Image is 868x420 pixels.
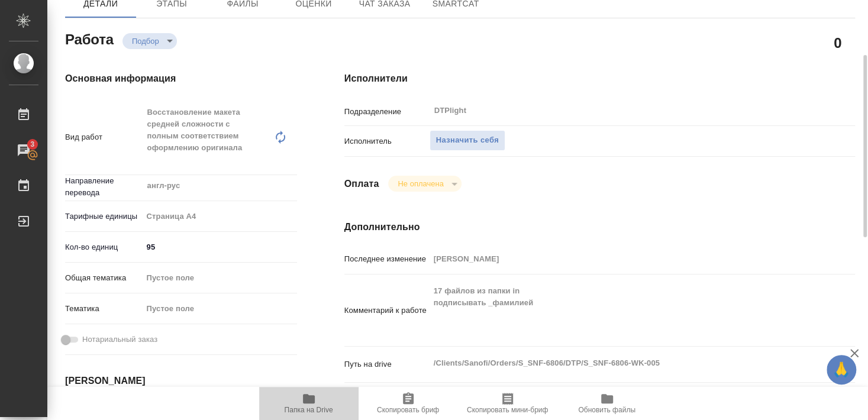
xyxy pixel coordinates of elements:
p: Вид работ [65,131,143,143]
p: Комментарий к работе [344,305,430,316]
span: 3 [23,138,41,150]
input: ✎ Введи что-нибудь [143,238,297,256]
div: Пустое поле [147,303,283,315]
button: Папка на Drive [259,387,359,420]
span: Скопировать мини-бриф [467,406,548,414]
h2: Работа [65,28,114,49]
input: Пустое поле [430,250,812,267]
div: Пустое поле [147,272,283,284]
button: 🙏 [827,355,856,385]
div: Подбор [122,33,177,49]
span: Нотариальный заказ [82,334,157,345]
span: Обновить файлы [578,406,635,414]
span: Скопировать бриф [377,406,439,414]
span: 🙏 [831,357,851,382]
p: Направление перевода [65,175,143,199]
span: Папка на Drive [285,406,333,414]
p: Подразделение [344,106,430,118]
p: Последнее изменение [344,253,430,265]
h4: Оплата [344,177,379,191]
button: Скопировать бриф [359,387,458,420]
div: Пустое поле [143,299,297,319]
button: Подбор [128,36,163,46]
button: Не оплачена [394,179,447,189]
div: Страница А4 [143,206,297,227]
h4: Исполнители [344,72,855,86]
h4: Основная информация [65,72,297,86]
button: Обновить файлы [557,387,657,420]
p: Тарифные единицы [65,211,143,222]
p: Кол-во единиц [65,241,143,253]
div: Подбор [388,176,461,192]
h4: Дополнительно [344,220,855,234]
p: Исполнитель [344,135,430,147]
h4: [PERSON_NAME] [65,374,297,388]
button: Назначить себя [430,130,505,151]
span: Назначить себя [436,134,499,147]
a: 3 [3,135,44,165]
p: Общая тематика [65,272,143,284]
h2: 0 [834,33,841,53]
div: Пустое поле [143,268,297,288]
textarea: 17 файлов из папки in подписывать _фамилией [430,281,812,337]
p: Тематика [65,303,143,315]
textarea: /Clients/Sanofi/Orders/S_SNF-6806/DTP/S_SNF-6806-WK-005 [430,353,812,373]
p: Путь на drive [344,358,430,370]
button: Скопировать мини-бриф [458,387,557,420]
